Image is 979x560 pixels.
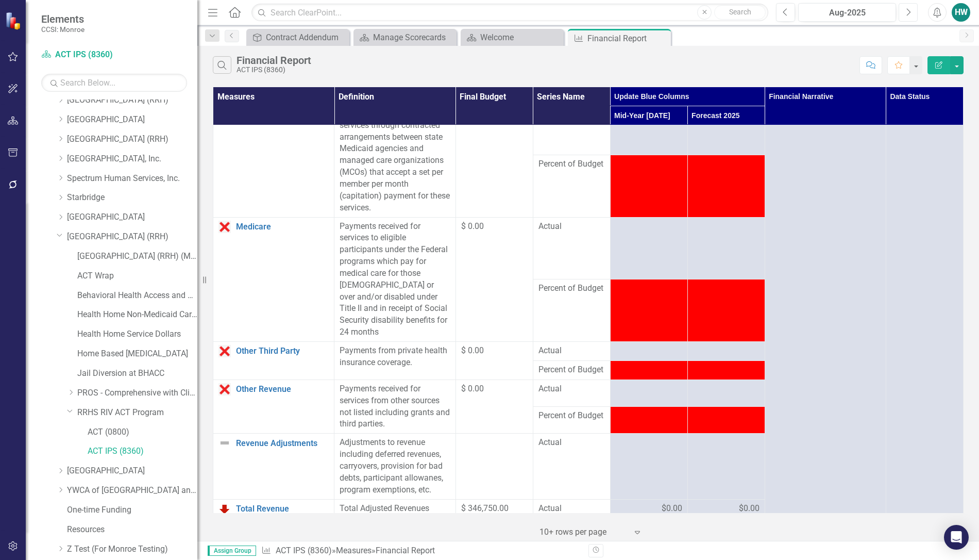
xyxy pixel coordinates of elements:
span: Percent of Budget [538,410,605,422]
td: Double-Click to Edit [334,380,455,433]
a: [GEOGRAPHIC_DATA] (RRH) [67,134,197,145]
img: Below Plan [218,503,231,515]
img: Data Error [218,221,231,233]
div: Adjustments to revenue including deferred revenues, carryovers, provision for bad debts, particip... [340,437,450,496]
td: Double-Click to Edit [533,341,610,360]
span: Actual [538,221,605,233]
a: Other Revenue [236,385,329,394]
span: $0.00 [662,503,682,515]
span: $ 346,750.00 [461,503,509,513]
div: A delivery system of Medicaid health benefits and additional services through contracted arrangem... [340,96,450,213]
a: YWCA of [GEOGRAPHIC_DATA] and [GEOGRAPHIC_DATA] [67,485,197,497]
td: Double-Click to Edit [610,380,687,406]
div: Financial Report [587,32,668,45]
a: ACT Wrap [77,270,197,282]
a: Other Third Party [236,347,329,356]
img: Not Defined [218,437,231,449]
a: ACT IPS (8360) [276,546,332,555]
span: $ 0.00 [461,345,484,355]
td: Double-Click to Edit [334,217,455,341]
div: Payments from private health insurance coverage. [340,345,450,369]
img: Data Error [218,345,231,357]
a: One-time Funding [67,504,197,516]
a: Revenue Adjustments [236,439,329,448]
a: Resources [67,524,197,536]
span: $ 0.00 [461,221,484,231]
td: Double-Click to Edit [533,217,610,279]
td: Double-Click to Edit [687,380,765,406]
td: Double-Click to Edit [533,380,610,406]
td: Double-Click to Edit [334,434,455,499]
button: Aug-2025 [798,3,896,22]
a: Welcome [463,31,561,44]
a: Starbridge [67,192,197,204]
div: » » [261,545,580,557]
td: Double-Click to Edit Right Click for Context Menu [213,93,334,217]
button: Search [714,5,766,20]
a: [GEOGRAPHIC_DATA] [67,114,197,126]
a: RRHS RIV ACT Program [77,407,197,419]
img: ClearPoint Strategy [5,12,23,30]
span: Assign Group [208,546,256,556]
a: ACT IPS (8360) [88,446,197,457]
td: Double-Click to Edit Right Click for Context Menu [213,499,334,537]
td: Double-Click to Edit Right Click for Context Menu [213,217,334,341]
td: Double-Click to Edit Right Click for Context Menu [213,380,334,433]
a: Spectrum Human Services, Inc. [67,173,197,185]
a: [GEOGRAPHIC_DATA] (RRH) (MCOMH Internal) [77,251,197,262]
td: Double-Click to Edit [334,93,455,217]
span: Percent of Budget [538,158,605,170]
span: Actual [538,503,605,515]
a: [GEOGRAPHIC_DATA] (RRH) [67,94,197,106]
td: Double-Click to Edit [334,341,455,380]
td: Double-Click to Edit [610,434,687,499]
a: ACT (0800) [88,426,197,438]
div: Total Adjusted Revenues [340,503,450,515]
button: HW [952,3,970,22]
span: Search [729,8,751,16]
td: Double-Click to Edit Right Click for Context Menu [213,341,334,380]
div: Payments received for services from other sources not listed including grants and third parties. [340,383,450,430]
div: Aug-2025 [802,7,892,19]
a: Jail Diversion at BHACC [77,368,197,380]
td: Double-Click to Edit [687,434,765,499]
div: Financial Report [376,546,435,555]
div: Payments received for services to eligible participants under the Federal programs which pay for ... [340,221,450,338]
div: Contract Addendum [266,31,347,44]
span: Actual [538,437,605,449]
td: Double-Click to Edit Right Click for Context Menu [213,434,334,499]
span: $ 0.00 [461,384,484,393]
div: Open Intercom Messenger [944,525,969,550]
a: PROS - Comprehensive with Clinic [77,387,197,399]
a: Health Home Non-Medicaid Care Management [77,309,197,321]
a: [GEOGRAPHIC_DATA] [67,211,197,223]
a: Measures [336,546,372,555]
span: $0.00 [739,503,759,515]
td: Double-Click to Edit [610,217,687,279]
img: Data Error [218,383,231,396]
a: Manage Scorecards [356,31,454,44]
div: Welcome [480,31,561,44]
span: Percent of Budget [538,364,605,376]
div: Manage Scorecards [373,31,454,44]
td: Double-Click to Edit [334,499,455,537]
input: Search Below... [41,74,187,92]
td: Double-Click to Edit [610,341,687,360]
a: [GEOGRAPHIC_DATA], Inc. [67,153,197,165]
div: ACT IPS (8360) [237,66,311,74]
td: Double-Click to Edit [687,217,765,279]
span: Actual [538,345,605,357]
div: Financial Report [237,55,311,66]
a: Total Revenue [236,504,329,514]
a: [GEOGRAPHIC_DATA] [67,465,197,477]
a: Home Based [MEDICAL_DATA] [77,348,197,360]
a: Z Test (For Monroe Testing) [67,543,197,555]
a: [GEOGRAPHIC_DATA] (RRH) [67,231,197,243]
span: Elements [41,13,85,25]
a: Behavioral Health Access and Crisis Center (BHACC) [77,290,197,302]
a: Health Home Service Dollars [77,328,197,340]
td: Double-Click to Edit [533,434,610,499]
span: Percent of Budget [538,283,605,294]
a: Contract Addendum [249,31,347,44]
